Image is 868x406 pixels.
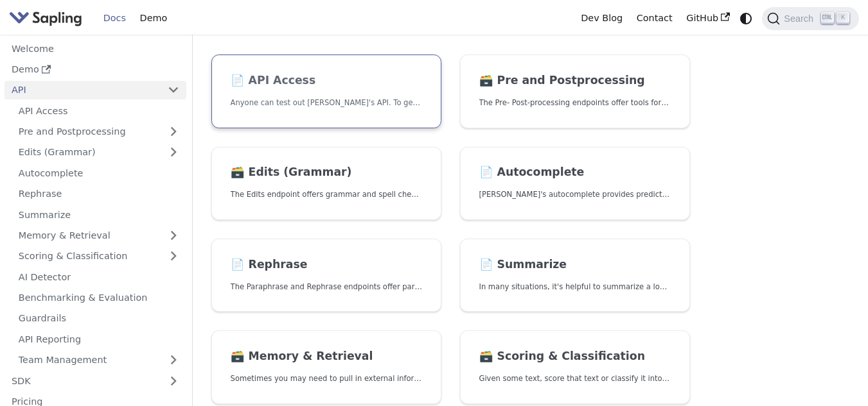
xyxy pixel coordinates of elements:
[479,258,671,272] h2: Summarize
[231,189,423,201] p: The Edits endpoint offers grammar and spell checking.
[4,371,161,390] a: SDK
[737,9,756,28] button: Switch between dark and light mode (currently system mode)
[211,239,441,312] a: 📄️ RephraseThe Paraphrase and Rephrase endpoints offer paraphrasing for particular styles.
[12,247,186,266] a: Scoring & Classification
[4,81,161,99] a: API
[211,55,441,128] a: 📄️ API AccessAnyone can test out [PERSON_NAME]'s API. To get started with the API, simply:
[231,165,423,180] h2: Edits (Grammar)
[211,330,441,404] a: 🗃️ Memory & RetrievalSometimes you may need to pull in external information that doesn't fit in t...
[479,350,671,364] h2: Scoring & Classification
[231,258,423,272] h2: Rephrase
[762,7,858,30] button: Search (Ctrl+K)
[479,97,671,109] p: The Pre- Post-processing endpoints offer tools for preparing your text data for ingestation as we...
[12,205,186,224] a: Summarize
[630,8,680,28] a: Contact
[460,55,690,128] a: 🗃️ Pre and PostprocessingThe Pre- Post-processing endpoints offer tools for preparing your text d...
[479,189,671,201] p: Sapling's autocomplete provides predictions of the next few characters or words
[12,226,186,245] a: Memory & Retrieval
[231,97,423,109] p: Anyone can test out Sapling's API. To get started with the API, simply:
[479,281,671,293] p: In many situations, it's helpful to summarize a longer document into a shorter, more easily diges...
[12,289,186,307] a: Benchmarking & Evaluation
[12,330,186,348] a: API Reporting
[231,281,423,293] p: The Paraphrase and Rephrase endpoints offer paraphrasing for particular styles.
[837,12,849,24] kbd: K
[96,8,133,28] a: Docs
[9,9,87,28] a: Sapling.ai
[12,123,186,141] a: Pre and Postprocessing
[780,13,821,24] span: Search
[9,9,82,28] img: Sapling.ai
[12,351,186,369] a: Team Management
[12,267,186,286] a: AI Detector
[211,147,441,221] a: 🗃️ Edits (Grammar)The Edits endpoint offers grammar and spell checking.
[4,60,186,79] a: Demo
[231,74,423,88] h2: API Access
[479,165,671,180] h2: Autocomplete
[12,101,186,120] a: API Access
[12,309,186,328] a: Guardrails
[231,373,423,385] p: Sometimes you may need to pull in external information that doesn't fit in the context size of an...
[460,239,690,312] a: 📄️ SummarizeIn many situations, it's helpful to summarize a longer document into a shorter, more ...
[4,39,186,58] a: Welcome
[460,330,690,404] a: 🗃️ Scoring & ClassificationGiven some text, score that text or classify it into one of a set of p...
[12,143,186,162] a: Edits (Grammar)
[679,8,736,28] a: GitHub
[12,164,186,182] a: Autocomplete
[460,147,690,221] a: 📄️ Autocomplete[PERSON_NAME]'s autocomplete provides predictions of the next few characters or words
[231,350,423,364] h2: Memory & Retrieval
[479,74,671,88] h2: Pre and Postprocessing
[479,373,671,385] p: Given some text, score that text or classify it into one of a set of pre-specified categories.
[574,8,629,28] a: Dev Blog
[12,185,186,203] a: Rephrase
[161,371,186,390] button: Expand sidebar category 'SDK'
[161,81,186,99] button: Collapse sidebar category 'API'
[133,8,174,28] a: Demo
